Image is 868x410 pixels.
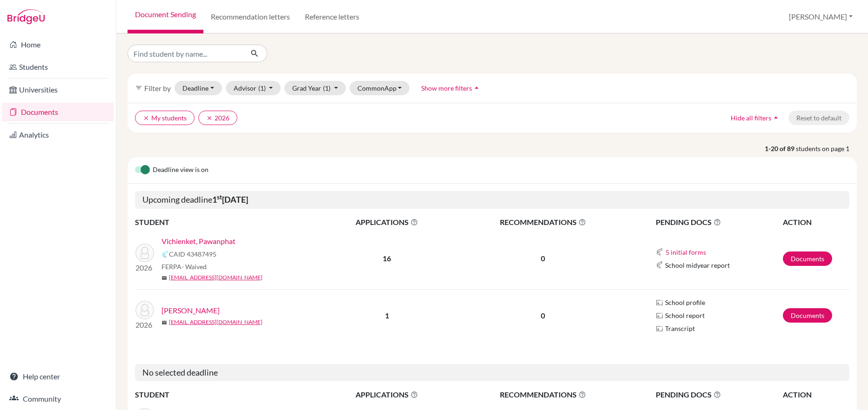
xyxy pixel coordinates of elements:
sup: st [217,193,222,201]
th: ACTION [782,216,849,228]
a: Universities [2,80,114,99]
a: Documents [2,103,114,121]
span: Transcript [665,324,695,333]
span: PENDING DOCS [656,389,782,400]
a: Vichienket, Pawanphat [161,236,236,247]
a: [EMAIL_ADDRESS][DOMAIN_NAME] [169,273,262,282]
p: 0 [453,310,633,321]
button: Grad Year(1) [284,81,346,95]
strong: 1-20 of 89 [765,144,796,153]
th: STUDENT [135,389,321,401]
input: Find student by name... [128,45,243,62]
img: Vichienket, Pawanphat [135,244,154,262]
span: Hide all filters [731,114,771,122]
i: clear [206,115,213,121]
span: Deadline view is on [153,165,209,176]
img: Parchments logo [656,299,663,306]
img: Parchments logo [656,312,663,319]
span: RECOMMENDATIONS [453,389,633,400]
b: 1 [DATE] [212,194,248,205]
b: 16 [383,254,391,263]
p: 2026 [135,262,154,273]
button: Reset to default [788,111,849,125]
button: Hide all filtersarrow_drop_up [723,111,788,125]
span: APPLICATIONS [322,217,452,228]
button: clear2026 [198,111,237,125]
img: Common App logo [161,251,169,258]
span: (1) [258,84,266,92]
span: CAID 43487495 [169,249,216,259]
span: APPLICATIONS [322,389,452,400]
span: FERPA [161,262,207,271]
a: [EMAIL_ADDRESS][DOMAIN_NAME] [169,318,262,326]
span: mail [161,320,167,325]
a: [PERSON_NAME] [161,305,220,316]
button: 5 initial forms [665,247,707,258]
button: CommonApp [350,81,410,95]
img: Yiqiao, Wu [135,301,154,319]
h5: Upcoming deadline [135,191,849,209]
img: Common App logo [656,261,663,269]
b: 1 [385,311,389,320]
a: Help center [2,367,114,386]
img: Parchments logo [656,325,663,332]
span: School midyear report [665,260,730,270]
p: 0 [453,253,633,264]
a: Documents [783,308,832,323]
span: Filter by [144,84,171,93]
span: School profile [665,298,705,307]
span: PENDING DOCS [656,217,782,228]
th: STUDENT [135,216,321,228]
a: Documents [783,251,832,266]
span: RECOMMENDATIONS [453,217,633,228]
a: Students [2,58,114,76]
i: arrow_drop_up [771,113,781,122]
button: Show more filtersarrow_drop_up [413,81,489,95]
i: arrow_drop_up [472,83,481,93]
span: students on page 1 [796,144,857,153]
th: ACTION [782,389,849,401]
button: Advisor(1) [226,81,281,95]
span: - Waived [182,263,207,271]
span: School report [665,311,705,320]
a: Community [2,390,114,408]
h5: No selected deadline [135,364,849,382]
span: mail [161,275,167,281]
p: 2026 [135,319,154,331]
span: (1) [323,84,330,92]
button: Deadline [175,81,222,95]
i: filter_list [135,84,142,92]
span: Show more filters [421,84,472,92]
a: Home [2,35,114,54]
a: Analytics [2,126,114,144]
img: Bridge-U [7,9,45,24]
button: [PERSON_NAME] [785,8,857,26]
button: clearMy students [135,111,195,125]
i: clear [143,115,149,121]
img: Common App logo [656,248,663,256]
